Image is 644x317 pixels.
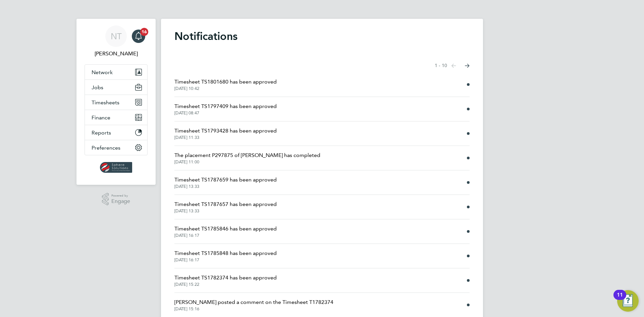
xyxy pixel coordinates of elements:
[111,32,122,41] span: NT
[85,110,147,125] button: Finance
[174,257,277,263] span: [DATE] 16:17
[92,99,119,106] span: Timesheets
[174,127,277,140] a: Timesheet TS1793428 has been approved[DATE] 11:33
[174,78,277,86] span: Timesheet TS1801680 has been approved
[435,62,447,69] span: 1 - 10
[85,125,147,140] button: Reports
[174,282,277,287] span: [DATE] 15:22
[174,274,277,287] a: Timesheet TS1782374 has been approved[DATE] 15:22
[174,225,277,238] a: Timesheet TS1785846 has been approved[DATE] 16:17
[92,69,113,75] span: Network
[174,200,277,208] span: Timesheet TS1787657 has been approved
[174,151,320,159] span: The placement P297875 of [PERSON_NAME] has completed
[102,193,130,206] a: Powered byEngage
[174,225,277,233] span: Timesheet TS1785846 has been approved
[140,28,148,36] span: 16
[174,127,277,135] span: Timesheet TS1793428 has been approved
[174,86,277,91] span: [DATE] 10:42
[174,151,320,165] a: The placement P297875 of [PERSON_NAME] has completed[DATE] 11:00
[85,162,148,173] a: Go to home page
[174,176,277,184] span: Timesheet TS1787659 has been approved
[111,193,130,199] span: Powered by
[174,135,277,140] span: [DATE] 11:33
[85,25,148,58] a: NT[PERSON_NAME]
[174,208,277,214] span: [DATE] 13:33
[174,176,277,189] a: Timesheet TS1787659 has been approved[DATE] 13:33
[174,102,277,116] a: Timesheet TS1797409 has been approved[DATE] 08:47
[174,249,277,263] a: Timesheet TS1785848 has been approved[DATE] 16:17
[174,110,277,116] span: [DATE] 08:47
[85,65,147,80] button: Network
[92,129,111,136] span: Reports
[174,306,333,312] span: [DATE] 15:16
[617,295,623,304] div: 11
[85,50,148,58] span: Nathan Taylor
[617,290,639,312] button: Open Resource Center, 11 new notifications
[85,140,147,155] button: Preferences
[435,59,470,72] nav: Select page of notifications list
[174,274,277,282] span: Timesheet TS1782374 has been approved
[92,145,120,151] span: Preferences
[174,30,470,43] h1: Notifications
[111,199,130,204] span: Engage
[174,159,320,165] span: [DATE] 11:00
[76,19,156,185] nav: Main navigation
[174,200,277,214] a: Timesheet TS1787657 has been approved[DATE] 13:33
[174,102,277,110] span: Timesheet TS1797409 has been approved
[174,184,277,189] span: [DATE] 13:33
[132,25,145,47] a: 16
[174,298,333,312] a: [PERSON_NAME] posted a comment on the Timesheet T1782374[DATE] 15:16
[92,84,103,91] span: Jobs
[174,233,277,238] span: [DATE] 16:17
[174,249,277,257] span: Timesheet TS1785848 has been approved
[174,298,333,306] span: [PERSON_NAME] posted a comment on the Timesheet T1782374
[174,78,277,91] a: Timesheet TS1801680 has been approved[DATE] 10:42
[100,162,132,173] img: spheresolutions-logo-retina.png
[85,80,147,95] button: Jobs
[92,114,110,121] span: Finance
[85,95,147,110] button: Timesheets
